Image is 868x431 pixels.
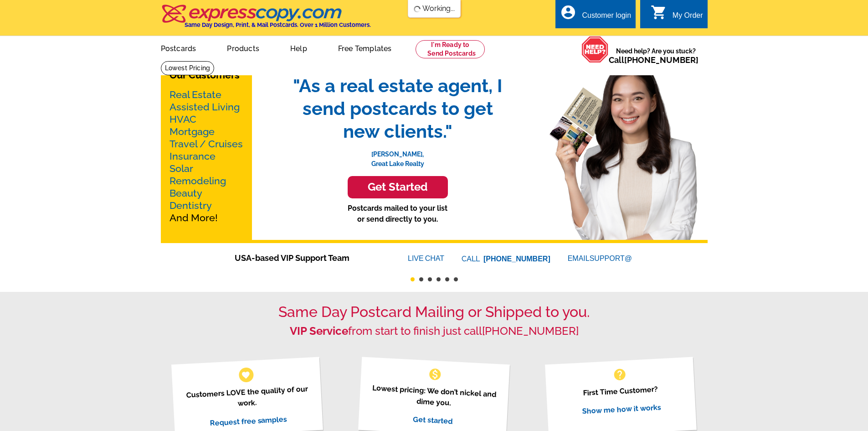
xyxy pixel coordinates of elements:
[210,415,288,427] a: Request free samples
[169,126,215,137] a: Mortgage
[212,37,274,58] a: Products
[556,382,685,400] p: First Time Customer?
[169,114,196,125] a: HVAC
[276,37,322,58] a: Help
[673,11,703,24] div: My Order
[582,11,631,24] div: Customer login
[169,175,226,187] a: Remodeling
[411,277,415,281] button: 1 of 6
[185,21,371,28] h4: Same Day Design, Print, & Mail Postcards. Over 1 Million Customers.
[284,176,512,198] a: Get Started
[609,47,703,65] span: Need help? Are you stuck?
[612,367,627,382] span: help
[169,163,193,174] a: Solar
[445,277,449,281] button: 5 of 6
[462,254,481,265] font: CALL
[482,324,579,338] a: [PHONE_NUMBER]
[324,37,406,58] a: Free Templates
[413,415,453,426] a: Get started
[560,4,576,21] i: account_circle
[428,367,442,382] span: monetization_on
[651,10,703,21] a: shopping_cart My Order
[241,370,251,379] span: favorite
[413,5,421,13] img: loading...
[568,254,633,262] a: EMAILSUPPORT@
[651,4,667,21] i: shopping_cart
[624,55,699,65] a: [PHONE_NUMBER]
[183,383,312,412] p: Customers LOVE the quality of our work.
[408,253,425,264] font: LIVE
[169,89,221,100] a: Real Estate
[582,403,661,415] a: Show me how it works
[408,254,444,262] a: LIVECHAT
[359,181,437,194] h3: Get Started
[146,37,211,58] a: Postcards
[169,151,216,162] a: Insurance
[581,36,609,63] img: help
[370,382,498,411] p: Lowest pricing: We don’t nickel and dime you.
[428,277,432,281] button: 3 of 6
[284,143,512,169] p: [PERSON_NAME], Great Lake Realty
[419,277,423,281] button: 2 of 6
[609,55,699,65] span: Call
[169,88,243,224] p: And More!
[284,203,512,225] p: Postcards mailed to your list or send directly to you.
[161,303,708,321] h1: Same Day Postcard Mailing or Shipped to you.
[169,101,240,113] a: Assisted Living
[161,325,708,338] h2: from start to finish just call
[169,200,212,211] a: Dentistry
[169,187,202,199] a: Beauty
[454,277,458,281] button: 6 of 6
[560,10,631,21] a: account_circle Customer login
[169,138,243,150] a: Travel / Cruises
[437,277,441,281] button: 4 of 6
[290,324,348,338] strong: VIP Service
[161,11,371,28] a: Same Day Design, Print, & Mail Postcards. Over 1 Million Customers.
[284,74,512,143] span: "As a real estate agent, I send postcards to get new clients."
[590,253,633,264] font: SUPPORT@
[483,255,550,263] a: [PHONE_NUMBER]
[235,252,380,264] span: USA-based VIP Support Team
